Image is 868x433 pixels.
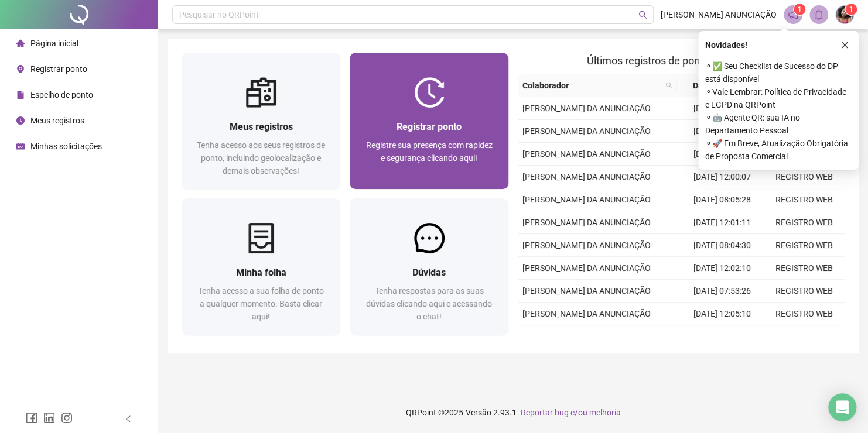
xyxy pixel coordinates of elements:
[30,64,87,74] span: Registrar ponto
[30,116,84,125] span: Meus registros
[61,412,73,424] span: instagram
[158,392,868,433] footer: QRPoint © 2025 - 2.93.1 -
[522,126,651,136] span: [PERSON_NAME] DA ANUNCIAÇÃO
[677,74,757,97] th: Data/Hora
[366,286,492,321] span: Tenha respostas para as suas dúvidas clicando aqui e acessando o chat!
[681,166,763,188] td: [DATE] 12:00:07
[43,412,55,424] span: linkedin
[522,240,651,250] span: [PERSON_NAME] DA ANUNCIAÇÃO
[230,121,293,132] span: Meus registros
[763,188,845,211] td: REGISTRO WEB
[30,39,78,48] span: Página inicial
[705,60,852,85] span: ⚬ ✅ Seu Checklist de Sucesso do DP está disponível
[836,6,853,23] img: 90427
[663,77,675,94] span: search
[849,5,853,13] span: 1
[638,11,647,19] span: search
[705,39,747,51] span: Novidades !
[198,286,324,321] span: Tenha acesso a sua folha de ponto a qualquer momento. Basta clicar aqui!
[522,195,651,204] span: [PERSON_NAME] DA ANUNCIAÇÃO
[522,263,651,273] span: [PERSON_NAME] DA ANUNCIAÇÃO
[763,303,845,325] td: REGISTRO WEB
[681,97,763,120] td: [DATE] 07:59:20
[681,120,763,143] td: [DATE] 12:00:14
[798,5,802,13] span: 1
[16,116,25,125] span: clock-circle
[681,303,763,325] td: [DATE] 12:05:10
[522,286,651,295] span: [PERSON_NAME] DA ANUNCIAÇÃO
[681,234,763,257] td: [DATE] 08:04:30
[412,267,446,278] span: Dúvidas
[16,39,25,47] span: home
[763,325,845,348] td: REGISTRO WEB
[763,211,845,234] td: REGISTRO WEB
[705,111,852,137] span: ⚬ 🤖 Agente QR: sua IA no Departamento Pessoal
[522,79,661,92] span: Colaborador
[682,79,743,92] span: Data/Hora
[828,393,856,421] div: Open Intercom Messenger
[681,325,763,348] td: [DATE] 08:11:37
[794,4,805,15] sup: 1
[350,53,508,189] a: Registrar pontoRegistre sua presença com rapidez e segurança clicando aqui!
[705,137,852,163] span: ⚬ 🚀 Em Breve, Atualização Obrigatória de Proposta Comercial
[681,211,763,234] td: [DATE] 12:01:11
[788,9,798,20] span: notification
[522,172,651,181] span: [PERSON_NAME] DA ANUNCIAÇÃO
[16,91,25,99] span: file
[681,188,763,211] td: [DATE] 08:05:28
[522,309,651,318] span: [PERSON_NAME] DA ANUNCIAÇÃO
[681,280,763,303] td: [DATE] 07:53:26
[587,54,776,67] span: Últimos registros de ponto sincronizados
[466,408,491,417] span: Versão
[763,280,845,303] td: REGISTRO WEB
[522,218,651,227] span: [PERSON_NAME] DA ANUNCIAÇÃO
[182,53,340,189] a: Meus registrosTenha acesso aos seus registros de ponto, incluindo geolocalização e demais observa...
[16,142,25,150] span: schedule
[522,149,651,159] span: [PERSON_NAME] DA ANUNCIAÇÃO
[30,90,93,99] span: Espelho de ponto
[661,8,777,21] span: [PERSON_NAME] ANUNCIAÇÃO
[665,82,672,89] span: search
[30,142,102,151] span: Minhas solicitações
[16,65,25,73] span: environment
[763,234,845,257] td: REGISTRO WEB
[681,257,763,280] td: [DATE] 12:02:10
[763,166,845,188] td: REGISTRO WEB
[522,104,651,113] span: [PERSON_NAME] DA ANUNCIAÇÃO
[26,412,37,424] span: facebook
[182,198,340,335] a: Minha folhaTenha acesso a sua folha de ponto a qualquer momento. Basta clicar aqui!
[814,9,824,20] span: bell
[845,4,857,15] sup: Atualize o seu contato no menu Meus Dados
[124,415,132,423] span: left
[763,257,845,280] td: REGISTRO WEB
[197,140,325,176] span: Tenha acesso aos seus registros de ponto, incluindo geolocalização e demais observações!
[681,143,763,166] td: [DATE] 08:04:19
[397,121,462,132] span: Registrar ponto
[521,408,621,417] span: Reportar bug e/ou melhoria
[840,41,849,49] span: close
[366,140,493,163] span: Registre sua presença com rapidez e segurança clicando aqui!
[350,198,508,335] a: DúvidasTenha respostas para as suas dúvidas clicando aqui e acessando o chat!
[705,85,852,111] span: ⚬ Vale Lembrar: Política de Privacidade e LGPD na QRPoint
[236,267,286,278] span: Minha folha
